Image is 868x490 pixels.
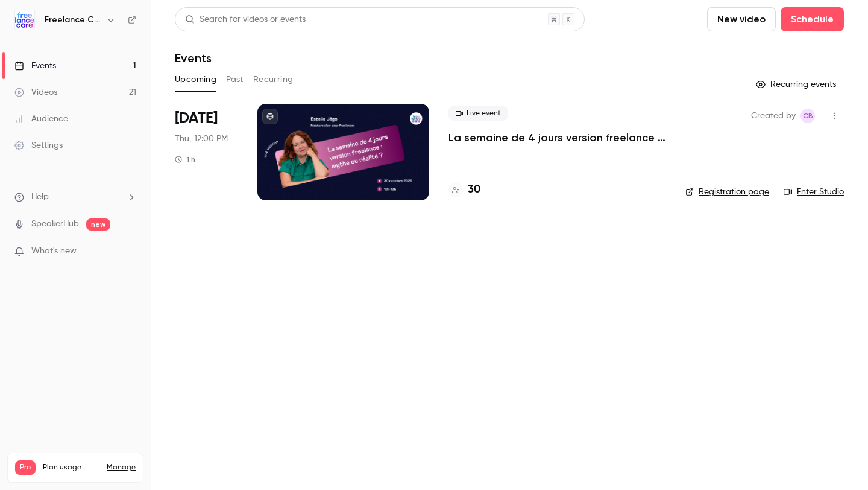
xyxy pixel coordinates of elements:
[43,463,99,472] span: Plan usage
[448,182,480,198] a: 30
[784,186,844,198] a: Enter Studio
[448,130,666,145] a: La semaine de 4 jours version freelance : mythe ou réalité ?
[31,218,79,231] a: SpeakerHub
[14,60,56,72] div: Events
[226,70,244,89] button: Past
[45,14,101,26] h6: Freelance Care
[707,7,776,31] button: New video
[122,246,136,257] iframe: Noticeable Trigger
[14,191,136,203] li: help-dropdown-opener
[175,109,218,128] span: [DATE]
[750,75,844,94] button: Recurring events
[14,113,68,125] div: Audience
[15,460,36,475] span: Pro
[448,106,508,121] span: Live event
[185,13,306,26] div: Search for videos or events
[468,182,480,198] h4: 30
[751,109,796,123] span: Created by
[803,109,813,123] span: CB
[781,7,844,31] button: Schedule
[86,218,110,231] span: new
[14,86,57,98] div: Videos
[175,70,216,89] button: Upcoming
[175,154,195,164] div: 1 h
[175,104,238,200] div: Oct 30 Thu, 12:00 PM (Europe/Paris)
[685,186,769,198] a: Registration page
[253,70,294,89] button: Recurring
[31,245,77,258] span: What's new
[175,51,212,65] h1: Events
[14,139,63,151] div: Settings
[15,10,34,30] img: Freelance Care
[31,191,49,203] span: Help
[107,463,136,472] a: Manage
[175,133,228,145] span: Thu, 12:00 PM
[800,109,815,123] span: Constance Becquart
